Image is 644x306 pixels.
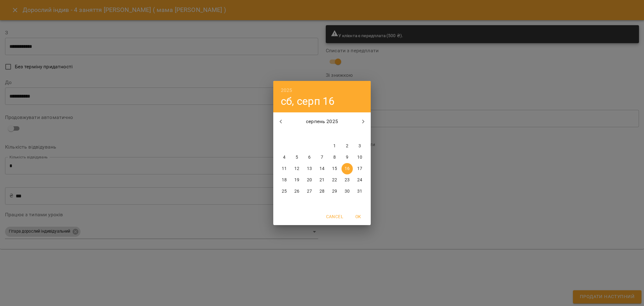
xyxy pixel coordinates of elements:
[341,131,353,137] span: сб
[357,177,362,183] p: 24
[316,131,328,137] span: чт
[279,163,290,174] button: 11
[316,152,328,163] button: 7
[341,163,353,174] button: 16
[291,131,303,137] span: вт
[279,152,290,163] button: 4
[354,140,365,152] button: 3
[304,163,315,174] button: 13
[282,177,287,183] p: 18
[321,154,323,161] p: 7
[354,131,365,137] span: нд
[282,188,287,195] p: 25
[291,152,303,163] button: 5
[316,186,328,197] button: 28
[333,143,336,149] p: 1
[291,174,303,186] button: 19
[281,95,335,108] button: сб, серп 16
[329,140,340,152] button: 1
[348,211,368,222] button: OK
[291,186,303,197] button: 26
[304,186,315,197] button: 27
[346,143,348,149] p: 2
[341,186,353,197] button: 30
[307,166,312,172] p: 13
[341,140,353,152] button: 2
[279,131,290,137] span: пн
[351,213,366,220] span: OK
[307,177,312,183] p: 20
[354,163,365,174] button: 17
[345,188,350,195] p: 30
[294,166,299,172] p: 12
[308,154,311,161] p: 6
[304,131,315,137] span: ср
[354,186,365,197] button: 31
[319,177,325,183] p: 21
[341,174,353,186] button: 23
[329,131,340,137] span: пт
[304,174,315,186] button: 20
[346,154,348,161] p: 9
[357,166,362,172] p: 17
[358,143,361,149] p: 3
[357,154,362,161] p: 10
[332,188,337,195] p: 29
[326,213,343,220] span: Cancel
[329,163,340,174] button: 15
[345,177,350,183] p: 23
[332,166,337,172] p: 15
[329,186,340,197] button: 29
[319,188,325,195] p: 28
[279,186,290,197] button: 25
[319,166,325,172] p: 14
[354,174,365,186] button: 24
[316,174,328,186] button: 21
[296,154,298,161] p: 5
[324,211,346,222] button: Cancel
[341,152,353,163] button: 9
[345,166,350,172] p: 16
[354,152,365,163] button: 10
[282,166,287,172] p: 11
[294,188,299,195] p: 26
[288,118,356,125] p: серпень 2025
[283,154,286,161] p: 4
[333,154,336,161] p: 8
[316,163,328,174] button: 14
[307,188,312,195] p: 27
[329,174,340,186] button: 22
[329,152,340,163] button: 8
[279,174,290,186] button: 18
[281,86,292,95] button: 2025
[332,177,337,183] p: 22
[357,188,362,195] p: 31
[294,177,299,183] p: 19
[304,152,315,163] button: 6
[291,163,303,174] button: 12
